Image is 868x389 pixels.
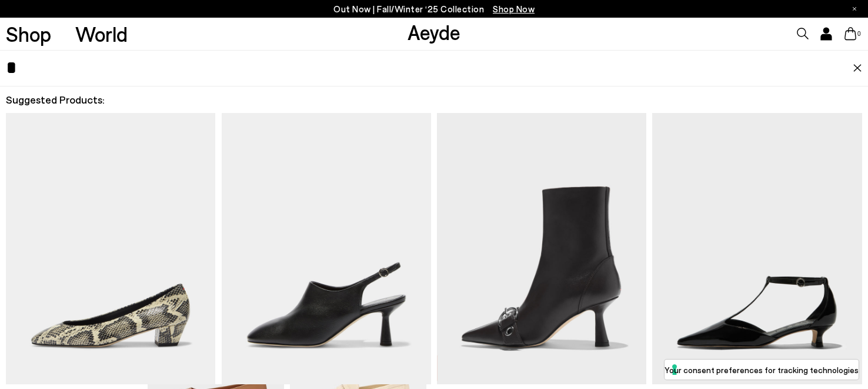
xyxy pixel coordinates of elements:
a: Shop [6,24,51,44]
a: 0 [844,27,856,40]
a: Aeyde [408,19,460,44]
img: Descriptive text [222,113,431,385]
button: Your consent preferences for tracking technologies [665,360,859,380]
span: Navigate to /collections/new-in [493,4,535,14]
a: World [75,24,128,44]
p: Out Now | Fall/Winter ‘25 Collection [333,2,535,16]
img: close.svg [853,64,862,72]
img: Descriptive text [652,113,862,385]
img: Descriptive text [437,113,646,385]
h2: Suggested Products: [6,92,862,107]
img: Descriptive text [6,113,215,385]
span: 0 [856,31,862,37]
label: Your consent preferences for tracking technologies [665,364,859,376]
